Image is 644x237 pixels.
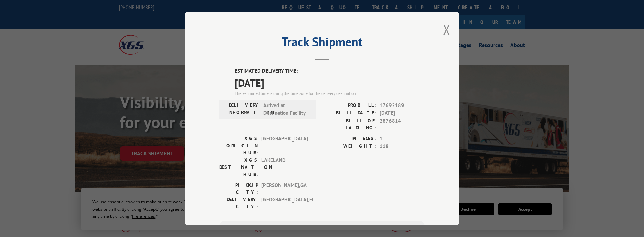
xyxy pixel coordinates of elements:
label: DELIVERY CITY: [219,196,258,210]
label: XGS DESTINATION HUB: [219,156,258,178]
span: [DATE] [235,75,425,90]
span: 118 [380,142,425,150]
span: Arrived at Destination Facility [263,101,310,117]
label: DELIVERY INFORMATION: [221,101,260,117]
span: 1 [380,135,425,142]
label: BILL OF LADING: [322,117,376,131]
button: Close modal [443,21,450,39]
span: [DATE] [380,109,425,117]
label: PROBILL: [322,101,376,109]
span: 17692189 [380,101,425,109]
div: The estimated time is using the time zone for the delivery destination. [235,90,425,96]
span: [GEOGRAPHIC_DATA] , FL [261,196,308,210]
label: PICKUP CITY: [219,181,258,196]
label: BILL DATE: [322,109,376,117]
label: PIECES: [322,135,376,142]
span: [GEOGRAPHIC_DATA] [261,135,308,156]
label: XGS ORIGIN HUB: [219,135,258,156]
span: [PERSON_NAME] , GA [261,181,308,196]
label: WEIGHT: [322,142,376,150]
h2: Track Shipment [219,37,425,50]
label: ESTIMATED DELIVERY TIME: [235,67,425,75]
span: LAKELAND [261,156,308,178]
span: 2876814 [380,117,425,131]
